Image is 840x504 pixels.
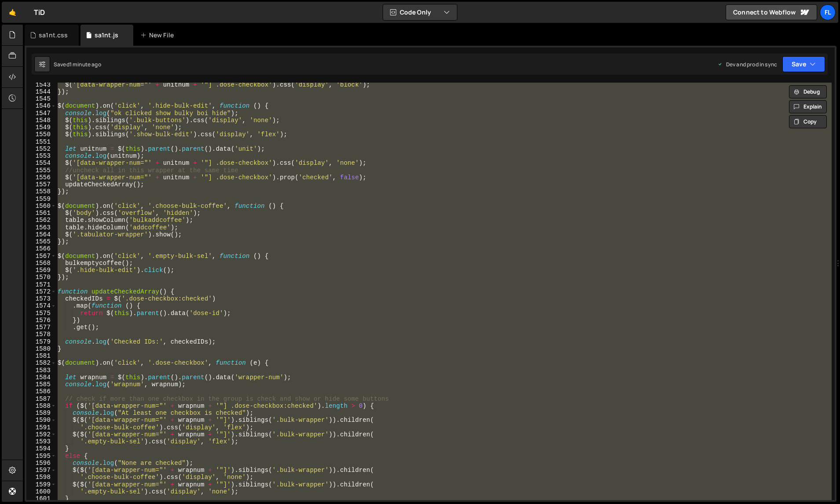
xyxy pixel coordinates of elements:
div: 1 minute ago [69,61,101,68]
div: 1562 [26,217,56,224]
button: Save [782,56,825,72]
div: 1573 [26,295,56,302]
div: 1576 [26,317,56,324]
div: 1569 [26,267,56,274]
div: 1592 [26,431,56,438]
div: 1568 [26,260,56,267]
div: 1582 [26,359,56,366]
div: 1555 [26,167,56,174]
div: 1600 [26,488,56,495]
div: 1585 [26,381,56,388]
div: 1584 [26,374,56,381]
div: New File [140,31,177,40]
div: 1589 [26,410,56,417]
div: Saved [54,61,101,68]
div: 1558 [26,188,56,195]
div: 1566 [26,245,56,252]
div: 1563 [26,224,56,231]
div: 1549 [26,124,56,131]
div: 1564 [26,231,56,238]
div: 1578 [26,331,56,338]
div: 1587 [26,395,56,402]
div: 1572 [26,288,56,295]
div: 1548 [26,117,56,124]
div: 1590 [26,417,56,424]
div: 1567 [26,253,56,260]
a: Fl [820,4,836,20]
div: 1570 [26,274,56,281]
button: Debug [789,85,827,98]
div: 1575 [26,310,56,317]
div: 1556 [26,174,56,181]
div: TiD [34,7,45,18]
div: 1571 [26,281,56,288]
div: 1577 [26,324,56,331]
div: 1580 [26,345,56,352]
div: 1551 [26,138,56,145]
div: 1547 [26,110,56,117]
div: 1545 [26,95,56,102]
button: Explain [789,100,827,113]
div: 1593 [26,438,56,445]
div: 1560 [26,203,56,210]
div: 1597 [26,467,56,474]
div: 1544 [26,88,56,95]
div: 1594 [26,445,56,452]
div: 1588 [26,402,56,410]
div: sa1nt.js [95,31,118,40]
a: Connect to Webflow [726,4,817,20]
div: 1595 [26,453,56,460]
div: 1565 [26,238,56,245]
div: 1554 [26,160,56,167]
div: 1583 [26,367,56,374]
button: Code Only [383,4,457,20]
div: sa1nt.css [39,31,68,40]
div: 1579 [26,338,56,345]
div: 1550 [26,131,56,138]
div: 1559 [26,196,56,203]
div: 1586 [26,388,56,395]
div: 1561 [26,210,56,217]
div: 1601 [26,495,56,502]
div: 1543 [26,81,56,88]
div: 1581 [26,352,56,359]
div: 1557 [26,181,56,188]
button: Copy [789,115,827,128]
a: 🤙 [2,2,23,23]
div: 1574 [26,302,56,309]
div: 1599 [26,481,56,488]
div: 1553 [26,152,56,160]
div: 1552 [26,145,56,152]
div: 1598 [26,474,56,481]
div: 1546 [26,102,56,109]
div: 1591 [26,424,56,431]
div: 1596 [26,460,56,467]
div: Dev and prod in sync [717,61,777,68]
